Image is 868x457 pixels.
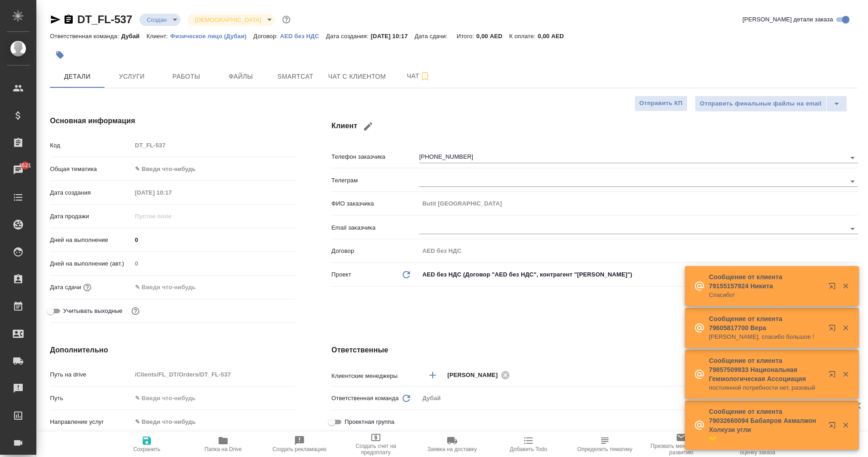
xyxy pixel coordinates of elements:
p: Сообщение от клиента 79155157924 Никита [709,272,823,291]
button: Заявка на доставку [414,432,490,457]
button: Открыть в новой вкладке [823,277,845,299]
p: Сообщение от клиента 79857509933 Национальная Геммологическая Ассоциация [709,356,823,383]
a: 4621 [2,159,34,181]
input: Пустое поле [132,368,295,381]
span: Призвать менеджера по развитию [649,443,714,456]
button: Открыть в новой вкладке [823,365,845,387]
p: Сообщение от клиента 79032660094 Бабаяров Акмалжон Холкузи угли [709,407,823,434]
input: Пустое поле [419,244,858,257]
p: AED без НДС [280,33,326,40]
button: Закрыть [836,282,855,290]
span: Добавить Todo [510,446,547,452]
p: Дата создания: [326,33,370,40]
p: Дата продажи [50,212,132,221]
h4: Основная информация [50,116,295,126]
span: Проектная группа [344,417,394,427]
p: Email заказчика [331,223,419,232]
button: [DEMOGRAPHIC_DATA] [192,16,264,24]
input: ✎ Введи что-нибудь [132,281,211,294]
svg: Подписаться [419,71,430,82]
p: Итого: [457,33,476,40]
span: Детали [55,71,99,82]
p: Клиент: [146,33,170,40]
span: Услуги [110,71,154,82]
span: Создать рекламацию [273,446,327,452]
div: Дубай [419,391,858,406]
button: Выбери, если сб и вс нужно считать рабочими днями для выполнения заказа. [130,305,141,317]
h4: Клиент [331,116,858,137]
p: Дней на выполнение (авт.) [50,259,132,268]
p: [DATE] 10:17 [371,33,415,40]
span: [PERSON_NAME] [447,371,503,380]
p: Дата сдачи: [414,33,449,40]
p: Проект [331,270,351,279]
p: Дата сдачи [50,283,81,292]
span: Заявка на доставку [428,446,477,452]
a: DT_FL-537 [77,13,132,25]
a: Физическое лицо (Дубаи) [170,32,254,40]
div: split button [695,95,847,112]
button: Папка на Drive [185,432,261,457]
p: Код [50,141,132,150]
span: Папка на Drive [205,446,242,452]
div: [PERSON_NAME] [447,369,513,381]
input: Пустое поле [419,197,858,210]
p: Сообщение от клиента 79605817700 Вера [709,314,823,332]
p: Путь [50,394,132,403]
div: Создан [188,14,274,26]
input: Пустое поле [132,210,211,223]
button: Добавить тэг [50,45,70,65]
span: Чат с клиентом [328,71,386,82]
p: Спасибо! [709,291,823,300]
input: Пустое поле [132,139,295,152]
button: Закрыть [836,370,855,378]
p: 0,00 AED [476,33,509,40]
p: Дата создания [50,188,132,197]
button: Призвать менеджера по развитию [643,432,719,457]
button: Создать счет на предоплату [338,432,414,457]
span: Работы [165,71,208,82]
span: [PERSON_NAME] детали заказа [743,15,833,24]
span: 4621 [13,161,36,170]
button: Сохранить [109,432,185,457]
button: Создать рекламацию [261,432,338,457]
input: ✎ Введи что-нибудь [132,392,295,405]
div: ✎ Введи что-нибудь [132,161,295,177]
h4: Ответственные [331,345,858,356]
span: Отправить КП [639,98,683,109]
p: Направление услуг [50,417,132,427]
span: Отправить финальные файлы на email [700,99,822,109]
button: Добавить Todo [490,432,567,457]
p: постоянной потребности нет, разовый [709,383,823,392]
p: Ответственная команда: [50,33,121,40]
input: Пустое поле [132,186,211,199]
input: ✎ Введи что-нибудь [132,233,295,246]
p: Ответственная команда [331,394,399,403]
div: ✎ Введи что-нибудь [135,165,284,174]
div: ✎ Введи что-нибудь [135,417,284,427]
h4: Дополнительно [50,345,295,356]
button: Open [846,151,859,164]
p: ФИО заказчика [331,199,419,208]
button: Добавить менеджера [422,364,444,386]
p: Общая тематика [50,165,132,174]
button: Скопировать ссылку [63,14,74,25]
p: Договор: [254,33,280,40]
button: Если добавить услуги и заполнить их объемом, то дата рассчитается автоматически [81,281,93,293]
button: Скопировать ссылку для ЯМессенджера [50,14,61,25]
p: Путь на drive [50,370,132,379]
span: Чат [397,70,440,82]
span: Сохранить [133,446,160,452]
div: AED без НДС (Договор "AED без НДС", контрагент "[PERSON_NAME]") [419,267,858,282]
p: Телефон заказчика [331,152,419,161]
button: Создан [144,16,170,24]
p: 🤝 [709,434,823,443]
p: [PERSON_NAME], спасибо большое ! [709,332,823,341]
a: AED без НДС [280,32,326,40]
span: Учитывать выходные [63,306,123,316]
button: Отправить КП [634,95,688,111]
button: Доп статусы указывают на важность/срочность заказа [280,14,292,25]
span: Smartcat [274,71,317,82]
p: Договор [331,246,419,256]
div: Создан [140,14,180,26]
